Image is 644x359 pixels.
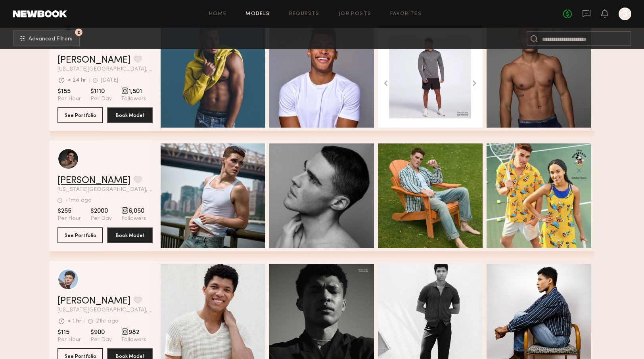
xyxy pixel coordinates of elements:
[57,215,81,222] span: Per Hour
[245,11,270,17] a: Models
[90,336,112,344] span: Per Day
[57,176,130,185] a: [PERSON_NAME]
[121,95,146,103] span: Followers
[121,336,146,344] span: Followers
[101,78,118,83] div: [DATE]
[57,328,81,336] span: $115
[57,336,81,344] span: Per Hour
[90,215,112,222] span: Per Day
[57,55,130,65] a: [PERSON_NAME]
[209,11,227,17] a: Home
[13,31,80,46] button: 2Advanced Filters
[121,328,146,336] span: 982
[29,36,73,42] span: Advanced Filters
[67,319,81,324] div: < 1 hr
[90,95,112,103] span: Per Day
[77,31,80,34] span: 2
[57,67,153,72] span: [US_STATE][GEOGRAPHIC_DATA], [GEOGRAPHIC_DATA]
[57,95,81,103] span: Per Hour
[57,296,130,306] a: [PERSON_NAME]
[121,88,146,95] span: 1,501
[390,11,422,17] a: Favorites
[90,207,112,215] span: $2000
[289,11,320,17] a: Requests
[57,88,81,95] span: $155
[121,215,146,222] span: Followers
[67,78,86,83] div: < 24 hr
[90,88,112,95] span: $1110
[107,227,153,243] button: Book Model
[57,107,103,123] button: See Portfolio
[121,207,146,215] span: 6,050
[57,187,153,193] span: [US_STATE][GEOGRAPHIC_DATA], [GEOGRAPHIC_DATA]
[65,198,92,203] div: +1mo ago
[57,207,81,215] span: $255
[339,11,372,17] a: Job Posts
[619,8,631,20] a: S
[90,328,112,336] span: $900
[107,107,153,123] button: Book Model
[57,227,103,243] button: See Portfolio
[57,307,153,313] span: [US_STATE][GEOGRAPHIC_DATA], [GEOGRAPHIC_DATA]
[96,319,119,324] div: 21hr ago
